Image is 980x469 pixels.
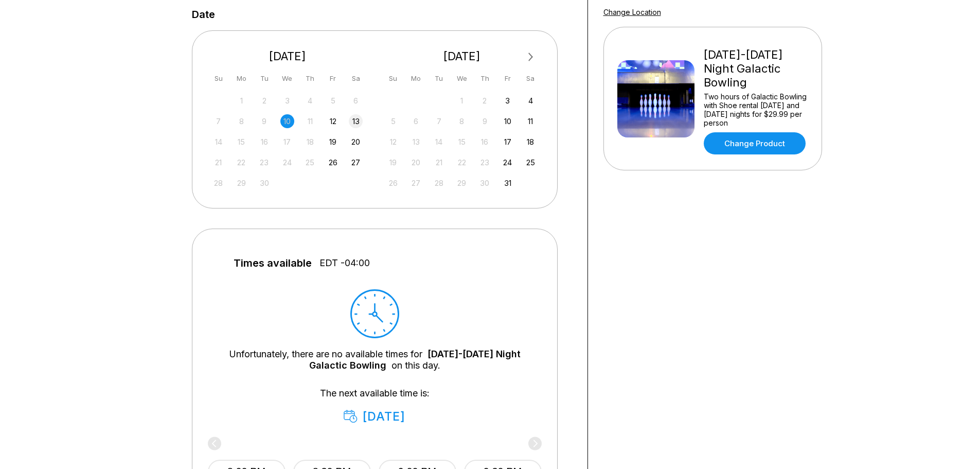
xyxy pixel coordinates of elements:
div: Not available Tuesday, September 16th, 2025 [257,135,271,149]
a: Change Location [603,8,661,16]
div: Not available Monday, September 29th, 2025 [235,176,248,190]
span: EDT -04:00 [319,257,370,269]
div: Not available Thursday, September 25th, 2025 [303,155,317,169]
div: Not available Monday, October 13th, 2025 [409,135,423,149]
div: Not available Tuesday, September 2nd, 2025 [257,94,271,108]
div: Not available Thursday, September 11th, 2025 [303,114,317,128]
div: We [455,72,469,85]
label: Date [192,9,215,20]
div: Not available Monday, September 15th, 2025 [235,135,248,149]
div: Not available Wednesday, October 15th, 2025 [455,135,469,149]
div: Choose Saturday, October 4th, 2025 [524,94,538,108]
div: Sa [349,72,363,85]
div: Not available Tuesday, September 9th, 2025 [257,114,271,128]
div: Choose Saturday, October 11th, 2025 [524,114,538,128]
a: [DATE]-[DATE] Night Galactic Bowling [309,349,521,371]
div: Choose Friday, September 19th, 2025 [326,135,340,149]
div: Not available Sunday, October 5th, 2025 [386,114,400,128]
div: Th [478,72,492,85]
div: Su [386,72,400,85]
div: Fr [501,72,514,85]
div: Not available Tuesday, October 21st, 2025 [432,155,446,169]
div: Not available Monday, October 27th, 2025 [409,176,423,190]
div: Not available Thursday, October 30th, 2025 [478,176,492,190]
div: Not available Sunday, October 12th, 2025 [386,135,400,149]
div: Not available Monday, September 8th, 2025 [235,114,248,128]
div: Not available Monday, September 22nd, 2025 [235,155,248,169]
div: Mo [235,72,248,85]
div: Not available Sunday, September 21st, 2025 [211,155,225,169]
div: [DATE] [382,49,542,63]
div: Not available Monday, October 20th, 2025 [409,155,423,169]
div: Sa [524,72,538,85]
div: Not available Sunday, September 14th, 2025 [211,135,225,149]
button: Next Month [523,49,539,65]
div: Not available Sunday, September 28th, 2025 [211,176,225,190]
div: Fr [326,72,340,85]
img: Friday-Saturday Night Galactic Bowling [617,60,694,137]
div: Su [211,72,225,85]
div: Not available Thursday, October 16th, 2025 [478,135,492,149]
div: Not available Tuesday, October 28th, 2025 [432,176,446,190]
div: Not available Thursday, October 9th, 2025 [478,114,492,128]
div: month 2025-09 [210,93,365,190]
div: Choose Friday, October 31st, 2025 [501,176,514,190]
div: Not available Thursday, October 2nd, 2025 [478,94,492,108]
div: Choose Saturday, September 20th, 2025 [349,135,363,149]
div: Not available Thursday, September 4th, 2025 [303,94,317,108]
div: Tu [257,72,271,85]
div: Choose Friday, October 10th, 2025 [501,114,514,128]
div: Not available Wednesday, September 17th, 2025 [280,135,294,149]
div: Mo [409,72,423,85]
div: Not available Tuesday, September 23rd, 2025 [257,155,271,169]
div: Th [303,72,317,85]
div: Not available Wednesday, October 8th, 2025 [455,114,469,128]
div: Not available Wednesday, September 24th, 2025 [280,155,294,169]
div: Not available Sunday, October 26th, 2025 [386,176,400,190]
div: Not available Monday, October 6th, 2025 [409,114,423,128]
div: Not available Tuesday, October 14th, 2025 [432,135,446,149]
div: Choose Saturday, October 18th, 2025 [524,135,538,149]
div: Not available Wednesday, October 29th, 2025 [455,176,469,190]
div: Choose Saturday, September 13th, 2025 [349,114,363,128]
div: Two hours of Galactic Bowling with Shoe rental [DATE] and [DATE] nights for $29.99 per person [704,92,808,127]
div: The next available time is: [223,388,526,424]
div: Choose Saturday, October 25th, 2025 [524,155,538,169]
div: Not available Friday, September 5th, 2025 [326,94,340,108]
div: Not available Thursday, September 18th, 2025 [303,135,317,149]
div: Not available Wednesday, September 10th, 2025 [280,114,294,128]
a: Change Product [704,132,806,154]
div: Not available Sunday, October 19th, 2025 [386,155,400,169]
div: Choose Friday, October 17th, 2025 [501,135,514,149]
span: Times available [234,257,312,269]
div: [DATE]-[DATE] Night Galactic Bowling [704,48,808,90]
div: Not available Wednesday, October 22nd, 2025 [455,155,469,169]
div: Not available Tuesday, October 7th, 2025 [432,114,446,128]
div: Not available Monday, September 1st, 2025 [235,94,248,108]
div: month 2025-10 [385,93,539,190]
div: We [280,72,294,85]
div: Not available Thursday, October 23rd, 2025 [478,155,492,169]
div: Choose Saturday, September 27th, 2025 [349,155,363,169]
div: [DATE] [344,409,406,424]
div: Choose Friday, September 26th, 2025 [326,155,340,169]
div: Not available Saturday, September 6th, 2025 [349,94,363,108]
div: Tu [432,72,446,85]
div: Choose Friday, October 24th, 2025 [501,155,514,169]
div: [DATE] [208,49,367,63]
div: Not available Tuesday, September 30th, 2025 [257,176,271,190]
div: Not available Wednesday, September 3rd, 2025 [280,94,294,108]
div: Not available Sunday, September 7th, 2025 [211,114,225,128]
div: Choose Friday, September 12th, 2025 [326,114,340,128]
div: Choose Friday, October 3rd, 2025 [501,94,514,108]
div: Unfortunately, there are no available times for on this day. [223,349,526,371]
div: Not available Wednesday, October 1st, 2025 [455,94,469,108]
